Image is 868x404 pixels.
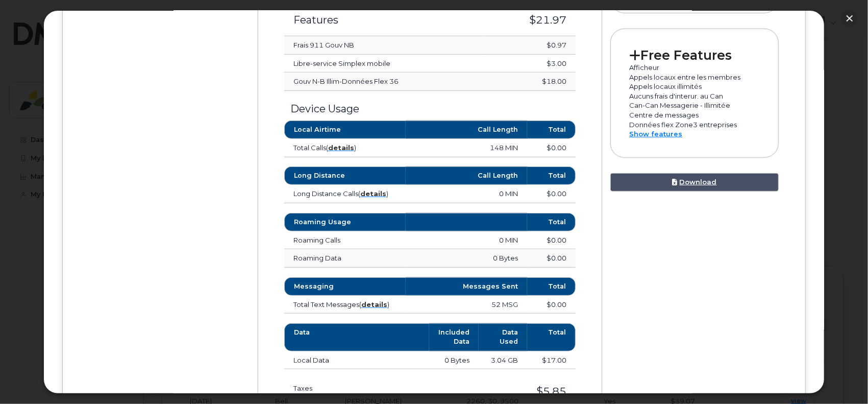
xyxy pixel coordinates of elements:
td: Local Data [284,351,429,370]
td: 0 Bytes [429,351,479,370]
h3: $5.85 [412,386,566,397]
td: 3.04 GB [479,351,527,370]
th: Data [284,323,429,351]
h3: Taxes [293,385,393,392]
td: $17.00 [527,351,576,370]
th: Included Data [429,323,479,351]
th: Total [527,323,576,351]
th: Data Used [479,323,527,351]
